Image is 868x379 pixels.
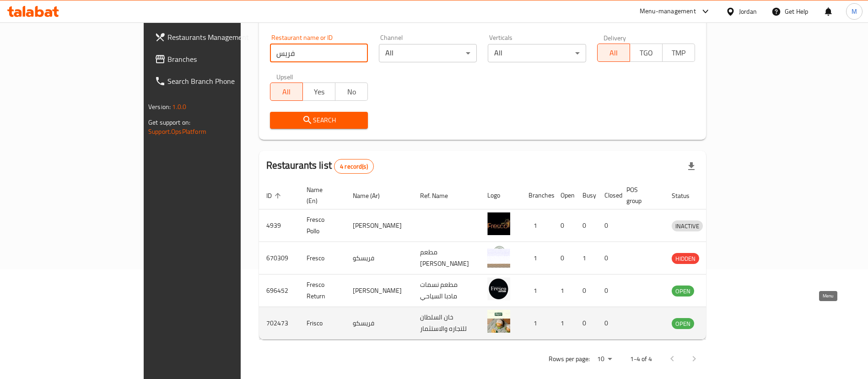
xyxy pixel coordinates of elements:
span: Yes [307,85,332,99]
div: Rows per page: [593,352,615,366]
th: Closed [597,181,619,209]
img: Frisco [487,310,510,333]
td: 0 [597,275,619,307]
td: مطعم [PERSON_NAME] [413,242,480,275]
span: INACTIVE [672,221,703,231]
td: 0 [597,307,619,340]
th: Open [553,181,575,209]
span: TGO [634,46,659,60]
img: Fresco Return [487,277,510,300]
a: Restaurants Management [147,26,289,48]
span: POS group [626,184,653,206]
td: 0 [575,275,597,307]
td: 0 [597,242,619,275]
div: INACTIVE [672,220,703,231]
td: 1 [521,275,553,307]
td: 1 [521,209,553,242]
div: All [488,44,586,62]
table: enhanced table [259,181,745,340]
div: All [379,44,477,62]
td: [PERSON_NAME] [345,209,413,242]
a: Support.OpsPlatform [148,126,206,137]
span: 4 record(s) [334,162,373,171]
button: All [597,44,630,62]
a: Search Branch Phone [147,70,289,92]
button: Search [270,112,368,129]
span: Restaurants Management [167,32,281,43]
td: 1 [521,307,553,340]
div: Export file [680,155,702,177]
td: 0 [575,307,597,340]
span: No [339,85,364,99]
button: TGO [630,44,663,62]
span: Name (En) [307,184,334,206]
td: خان السلطان للتجاره والاستثمار [413,307,480,340]
span: Status [672,190,701,201]
span: Branches [167,54,281,65]
button: TMP [662,44,695,62]
td: 0 [597,209,619,242]
td: Fresco Pollo [299,209,345,242]
span: Get support on: [148,116,190,128]
td: فريسكو [345,307,413,340]
button: No [335,82,368,101]
h2: Restaurants list [266,159,374,174]
span: Version: [148,101,171,113]
td: Fresco Return [299,275,345,307]
div: Jordan [739,6,757,16]
button: Yes [302,82,335,101]
td: فريسكو [345,242,413,275]
td: 1 [553,275,575,307]
img: Fresco [487,245,510,268]
th: Busy [575,181,597,209]
span: All [274,85,299,99]
td: Fresco [299,242,345,275]
span: 1.0.0 [172,101,186,113]
input: Search for restaurant name or ID.. [270,44,368,62]
span: HIDDEN [672,253,699,264]
span: Search [277,115,361,126]
div: Menu-management [640,6,696,17]
label: Upsell [276,73,293,80]
td: 0 [553,209,575,242]
td: [PERSON_NAME] [345,275,413,307]
td: مطعم نسمات مادبا السياحي [413,275,480,307]
span: ID [266,190,284,201]
p: 1-4 of 4 [630,353,652,365]
span: All [601,46,626,60]
span: OPEN [672,286,694,297]
td: 1 [575,242,597,275]
td: 1 [553,307,575,340]
button: All [270,82,303,101]
span: OPEN [672,319,694,329]
label: Delivery [604,34,626,41]
td: 0 [575,209,597,242]
span: M [852,6,857,16]
span: TMP [666,46,691,60]
span: Ref. Name [420,190,460,201]
span: Name (Ar) [353,190,392,201]
td: 1 [521,242,553,275]
th: Logo [480,181,521,209]
th: Branches [521,181,553,209]
td: 0 [553,242,575,275]
span: Search Branch Phone [167,76,281,87]
img: Fresco Pollo [487,212,510,235]
a: Branches [147,48,289,70]
td: Frisco [299,307,345,340]
p: Rows per page: [549,353,590,365]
